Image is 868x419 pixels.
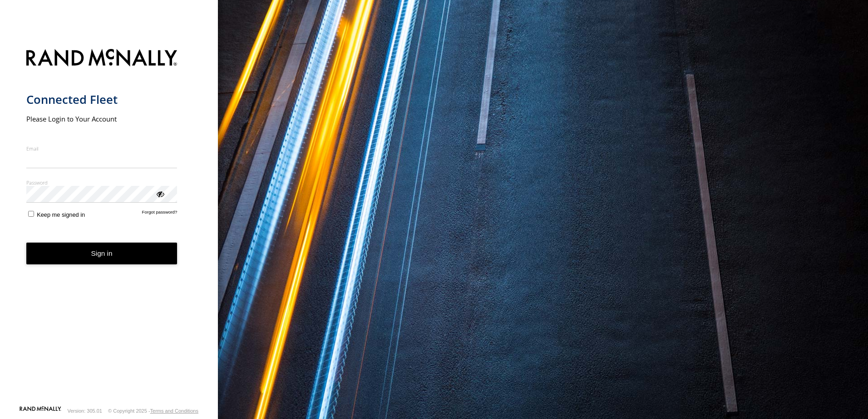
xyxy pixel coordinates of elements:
[26,92,178,107] h1: Connected Fleet
[26,179,178,186] label: Password
[26,44,192,405] form: main
[142,209,178,218] a: Forgot password?
[155,189,164,198] div: ViewPassword
[150,408,198,414] a: Terms and Conditions
[68,408,102,414] div: Version: 305.01
[26,114,178,123] h2: Please Login to Your Account
[108,408,198,414] div: © Copyright 2025 -
[26,243,178,265] button: Sign in
[37,211,85,218] span: Keep me signed in
[28,211,34,217] input: Keep me signed in
[26,47,178,70] img: Rand McNally
[20,406,61,415] a: Visit our Website
[26,145,178,152] label: Email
